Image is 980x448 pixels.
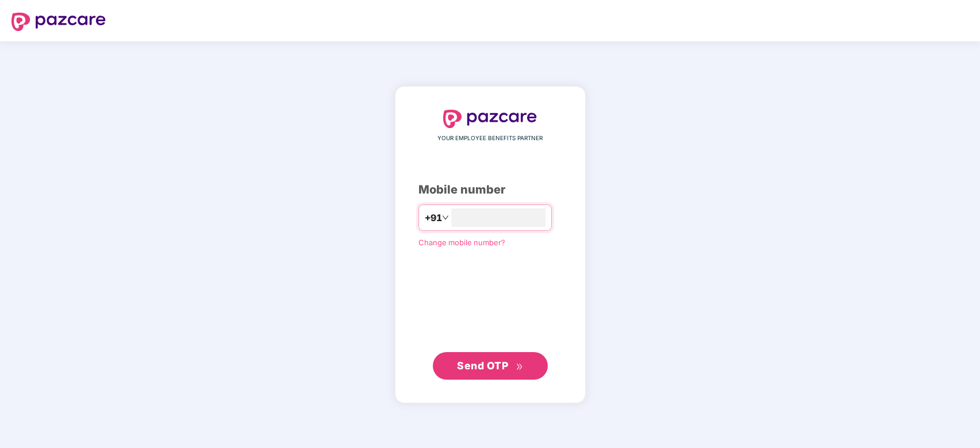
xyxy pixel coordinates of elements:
img: logo [11,13,106,31]
span: Send OTP [457,360,508,372]
a: Change mobile number? [418,238,505,247]
span: +91 [425,211,442,225]
span: YOUR EMPLOYEE BENEFITS PARTNER [437,134,543,143]
span: down [442,214,449,221]
button: Send OTPdouble-right [433,352,548,380]
img: logo [443,110,537,128]
div: Mobile number [418,181,562,199]
span: double-right [516,363,523,370]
